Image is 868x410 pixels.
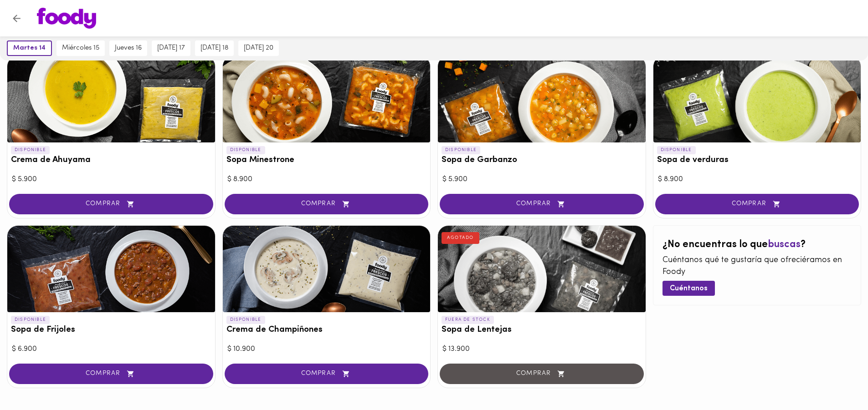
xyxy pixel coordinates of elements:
button: martes 14 [7,40,52,56]
div: Sopa de Lentejas [438,226,646,312]
div: $ 6.900 [12,344,211,354]
span: buscas [768,239,801,250]
button: Cuéntanos [663,281,715,296]
iframe: Messagebird Livechat Widget [815,357,859,401]
button: miércoles 15 [56,40,105,56]
div: $ 5.900 [12,174,211,185]
span: COMPRAR [236,370,417,378]
div: AGOTADO [442,232,479,244]
button: COMPRAR [440,194,644,214]
span: COMPRAR [236,200,417,208]
h2: ¿No encuentras lo que ? [663,239,852,250]
h3: Crema de Champiñones [226,325,427,335]
button: COMPRAR [655,194,859,214]
div: $ 8.900 [227,174,426,185]
div: Sopa de Garbanzo [438,56,646,142]
button: [DATE] 17 [152,40,190,56]
button: jueves 16 [109,40,147,56]
div: Sopa Minestrone [223,56,431,142]
button: [DATE] 20 [238,40,279,56]
span: [DATE] 20 [244,44,273,52]
button: COMPRAR [9,364,213,384]
button: COMPRAR [225,364,429,384]
button: COMPRAR [9,194,213,214]
p: DISPONIBLE [226,146,265,154]
button: Volver [5,7,28,30]
p: DISPONIBLE [11,146,50,154]
button: COMPRAR [225,194,429,214]
h3: Sopa de Garbanzo [442,156,642,165]
h3: Crema de Ahuyama [11,156,211,165]
div: Sopa de Frijoles [7,226,215,312]
img: logo.png [37,8,96,29]
span: miércoles 15 [62,44,99,52]
div: Crema de Champiñones [223,226,431,312]
span: COMPRAR [667,200,848,208]
div: Sopa de verduras [653,56,861,142]
span: [DATE] 18 [200,44,228,52]
p: Cuéntanos qué te gustaría que ofreciéramos en Foody [663,255,852,278]
div: Crema de Ahuyama [7,56,215,142]
span: COMPRAR [451,200,632,208]
div: $ 10.900 [227,344,426,354]
h3: Sopa de verduras [657,156,858,165]
p: DISPONIBLE [11,316,50,324]
p: DISPONIBLE [442,146,480,154]
button: [DATE] 18 [195,40,234,56]
p: DISPONIBLE [226,316,265,324]
span: Cuéntanos [670,284,708,293]
h3: Sopa de Lentejas [442,325,642,335]
span: COMPRAR [21,200,202,208]
div: $ 13.900 [442,344,641,354]
p: DISPONIBLE [657,146,696,154]
h3: Sopa Minestrone [226,156,427,165]
span: jueves 16 [115,44,142,52]
div: $ 5.900 [442,174,641,185]
span: COMPRAR [21,370,202,378]
span: [DATE] 17 [157,44,185,52]
div: $ 8.900 [658,174,857,185]
span: martes 14 [13,44,46,52]
h3: Sopa de Frijoles [11,325,211,335]
p: FUERA DE STOCK [442,316,494,324]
